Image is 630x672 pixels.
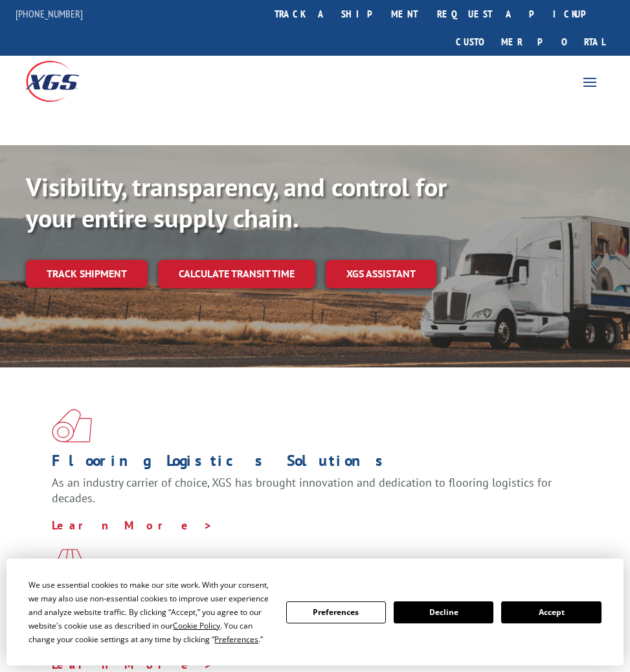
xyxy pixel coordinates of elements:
[501,601,601,623] button: Accept
[52,453,568,475] h1: Flooring Logistics Solutions
[158,260,315,288] a: Calculate transit time
[6,559,624,666] div: Cookie Consent Prompt
[52,475,552,505] span: As an industry carrier of choice, XGS has brought innovation and dedication to flooring logistics...
[214,634,258,645] span: Preferences
[326,260,436,288] a: XGS ASSISTANT
[446,28,614,56] a: Customer Portal
[52,549,82,583] img: xgs-icon-focused-on-flooring-red
[286,601,386,623] button: Preferences
[16,7,83,20] a: [PHONE_NUMBER]
[52,409,92,443] img: xgs-icon-total-supply-chain-intelligence-red
[26,260,148,287] a: Track shipment
[28,578,270,646] div: We use essential cookies to make our site work. With your consent, we may also use non-essential ...
[26,170,447,235] b: Visibility, transparency, and control for your entire supply chain.
[394,601,493,623] button: Decline
[52,518,213,533] a: Learn More >
[173,620,220,631] span: Cookie Policy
